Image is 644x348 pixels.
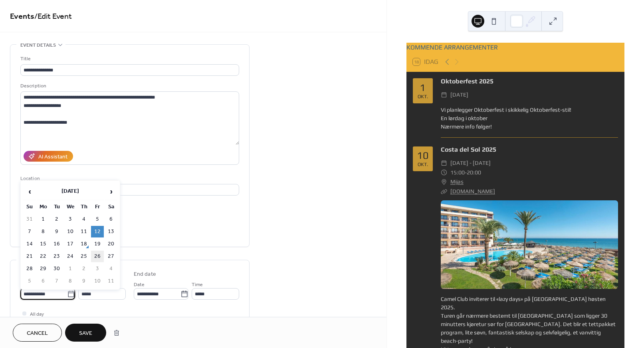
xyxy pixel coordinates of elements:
[77,251,90,262] td: 25
[37,251,50,262] td: 22
[64,201,77,213] th: We
[91,201,104,213] th: Fr
[64,214,77,225] td: 3
[38,153,67,161] div: AI Assistant
[441,77,618,86] div: Oktoberfest 2025
[417,150,429,160] div: 10
[37,201,50,213] th: Mo
[450,188,495,194] a: [DOMAIN_NAME]
[77,238,90,250] td: 18
[418,94,428,99] div: okt.
[13,324,62,342] button: Cancel
[64,263,77,275] td: 1
[23,251,36,262] td: 21
[105,214,117,225] td: 6
[20,174,238,183] div: Location
[450,177,464,187] a: Mijas
[23,263,36,275] td: 28
[441,158,447,168] div: ​
[91,263,104,275] td: 3
[450,90,468,100] span: [DATE]
[105,275,117,287] td: 11
[418,162,428,167] div: okt.
[64,275,77,287] td: 8
[10,9,34,24] a: Events
[105,201,117,213] th: Sa
[50,201,63,213] th: Tu
[24,184,36,200] span: ‹
[20,82,238,90] div: Description
[37,238,50,250] td: 15
[91,238,104,250] td: 19
[192,281,203,289] span: Time
[64,238,77,250] td: 17
[441,106,618,131] div: Vi planlegger Oktoberfest i skikkelig Oktoberfest-stil! En lørdag i oktober Nærmere info følger!
[467,168,481,178] span: 20:00
[105,263,117,275] td: 4
[27,329,48,338] span: Cancel
[37,183,104,200] th: [DATE]
[105,226,117,237] td: 13
[50,275,63,287] td: 7
[50,263,63,275] td: 30
[24,151,73,162] button: AI Assistant
[441,90,447,100] div: ​
[65,324,106,342] button: Save
[77,201,90,213] th: Th
[91,226,104,237] td: 12
[465,168,467,178] span: -
[50,251,63,262] td: 23
[450,168,465,178] span: 15:00
[37,214,50,225] td: 1
[20,55,238,63] div: Title
[134,270,156,279] div: End date
[406,43,624,52] div: KOMMENDE ARRANGEMENTER
[64,226,77,237] td: 10
[20,41,56,49] span: Event details
[441,146,496,153] a: Costa del Sol 2025
[23,275,36,287] td: 5
[77,263,90,275] td: 2
[91,251,104,262] td: 26
[64,251,77,262] td: 24
[79,329,92,338] span: Save
[23,201,36,213] th: Su
[134,281,145,289] span: Date
[50,238,63,250] td: 16
[30,310,44,318] span: All day
[37,226,50,237] td: 8
[450,158,491,168] span: [DATE] - [DATE]
[50,226,63,237] td: 9
[105,251,117,262] td: 27
[37,275,50,287] td: 6
[77,214,90,225] td: 4
[50,214,63,225] td: 2
[441,177,447,187] div: ​
[34,9,72,24] span: / Edit Event
[105,238,117,250] td: 20
[105,184,117,200] span: ›
[420,83,426,93] div: 1
[37,263,50,275] td: 29
[23,226,36,237] td: 7
[23,214,36,225] td: 31
[91,214,104,225] td: 5
[77,226,90,237] td: 11
[441,187,447,196] div: ​
[91,275,104,287] td: 10
[77,275,90,287] td: 9
[441,168,447,178] div: ​
[23,238,36,250] td: 14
